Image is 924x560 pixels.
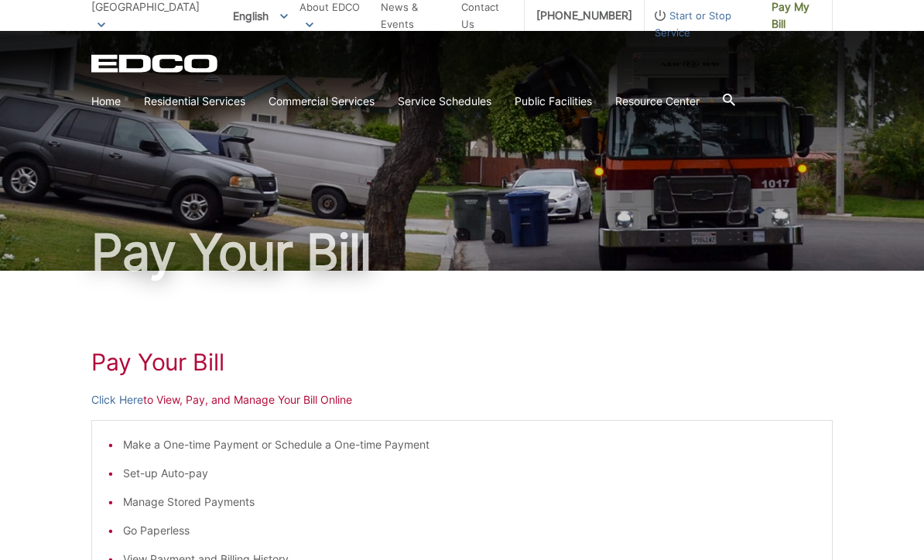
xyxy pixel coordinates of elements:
a: Home [91,93,121,110]
a: Service Schedules [398,93,491,110]
li: Make a One-time Payment or Schedule a One-time Payment [123,436,816,453]
a: Click Here [91,391,143,408]
span: English [221,3,299,29]
a: Residential Services [144,93,245,110]
li: Manage Stored Payments [123,493,816,510]
h1: Pay Your Bill [91,227,833,277]
li: Go Paperless [123,522,816,539]
h1: Pay Your Bill [91,348,833,376]
a: EDCD logo. Return to the homepage. [91,54,220,73]
a: Public Facilities [515,93,592,110]
a: Resource Center [615,93,700,110]
p: to View, Pay, and Manage Your Bill Online [91,391,833,408]
a: Commercial Services [269,93,375,110]
li: Set-up Auto-pay [123,465,816,482]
